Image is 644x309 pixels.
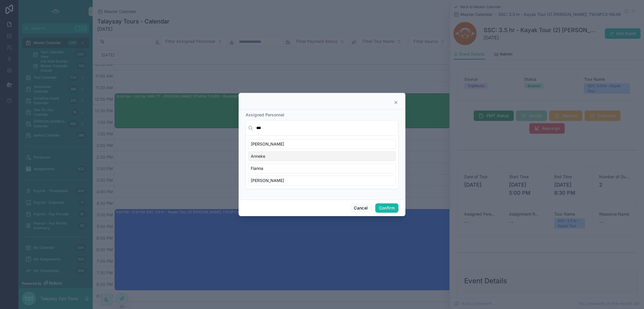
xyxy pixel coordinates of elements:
div: Suggestions [246,136,398,189]
span: Anneke [251,153,265,159]
span: [PERSON_NAME] [251,178,284,183]
button: Cancel [350,203,372,213]
span: Assigned Personnel [246,112,284,117]
button: Confirm [375,203,398,213]
span: [PERSON_NAME] [251,141,284,147]
span: Fianna [251,165,263,171]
